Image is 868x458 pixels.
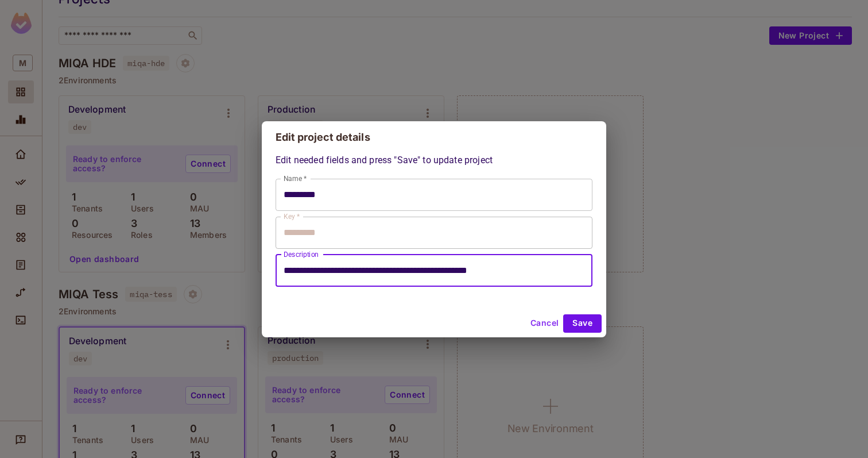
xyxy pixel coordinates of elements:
div: Edit needed fields and press "Save" to update project [276,153,592,287]
button: Cancel [526,314,563,333]
button: Save [563,314,602,333]
label: Name * [284,174,307,183]
label: Key * [284,211,300,221]
h2: Edit project details [262,121,606,153]
label: Description [284,249,319,259]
